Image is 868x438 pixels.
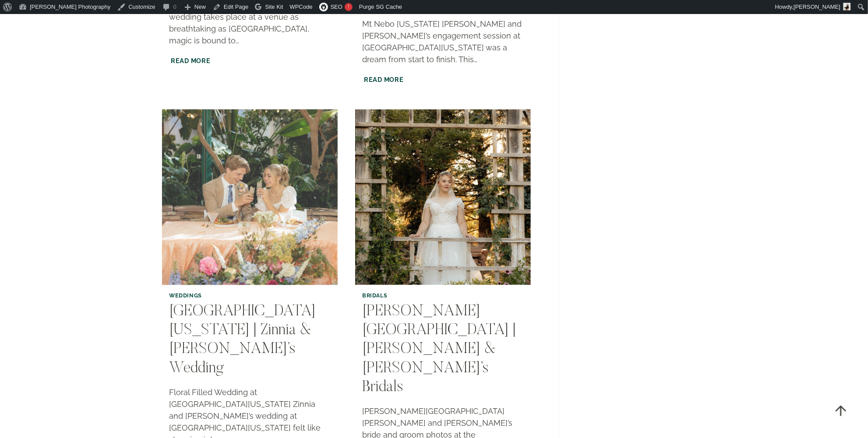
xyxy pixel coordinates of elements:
div: ! [345,3,353,11]
img: Ogden Botanical Gardens | Anna & Aaron’s Bridals [355,109,531,285]
a: Weddings [169,293,202,299]
img: Highland Gardens Utah | Zinnia & Royce’s Wedding [160,108,339,287]
a: [PERSON_NAME][GEOGRAPHIC_DATA] | [PERSON_NAME] & [PERSON_NAME]’s Bridals [362,304,516,396]
a: Highland Gardens Utah | Zinnia & Royce’s Wedding [162,109,338,285]
a: Bridals [362,293,387,299]
span: [PERSON_NAME] [794,4,840,10]
a: Read More [362,74,405,85]
span: SEO [331,4,342,10]
p: Mt Nebo [US_STATE] [PERSON_NAME] and [PERSON_NAME]’s engagement session at [GEOGRAPHIC_DATA][US_S... [362,18,524,65]
a: [GEOGRAPHIC_DATA][US_STATE] | Zinnia & [PERSON_NAME]’s Wedding [169,304,316,377]
a: Scroll to top [826,396,855,425]
a: Read More [169,55,212,66]
span: Site Kit [265,4,283,10]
